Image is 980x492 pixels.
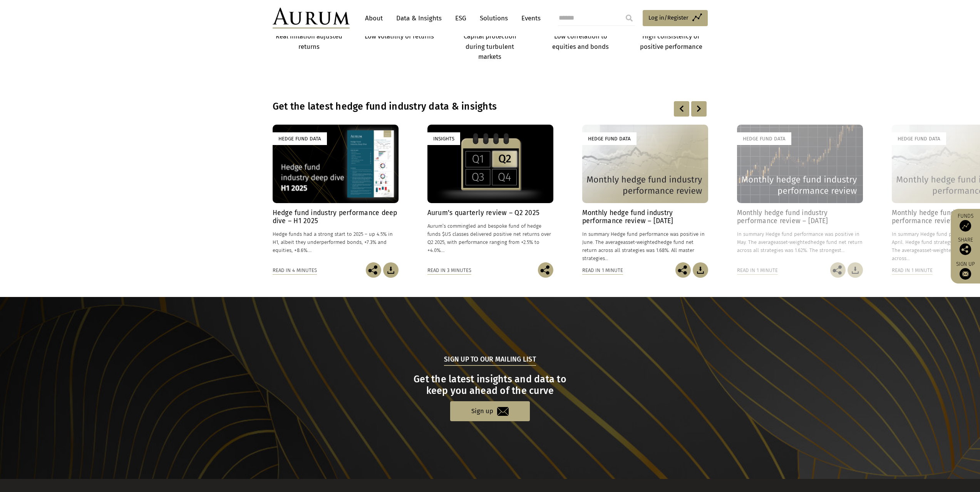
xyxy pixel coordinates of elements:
h4: Monthly hedge fund industry performance review – [DATE] [737,209,863,225]
a: Sign up [955,261,976,280]
a: Solutions [476,11,512,25]
img: Download Article [693,262,708,278]
img: Download Article [383,262,399,278]
div: Hedge Fund Data [582,132,637,145]
div: Hedge Fund Data [737,132,791,145]
h4: Aurum’s quarterly review – Q2 2025 [427,209,553,217]
img: Share this post [830,262,846,278]
img: Share this post [366,262,381,278]
span: Log in/Register [648,13,689,22]
span: asset-weighted [920,247,954,253]
a: Events [518,11,541,25]
p: Aurum’s commingled and bespoke fund of hedge funds $US classes delivered positive net returns ove... [427,222,553,255]
a: Funds [955,213,976,232]
div: Read in 1 minute [737,266,778,275]
input: Submit [622,10,637,26]
img: Sign up to our newsletter [960,268,971,280]
img: Aurum [273,8,350,28]
div: Share [955,237,976,255]
h4: Hedge fund industry performance deep dive – H1 2025 [273,209,399,225]
a: About [361,11,387,25]
div: Read in 3 minutes [427,266,471,275]
h5: Sign up to our mailing list [444,355,536,365]
strong: Low volatility of returns [365,33,434,40]
a: Insights Aurum’s quarterly review – Q2 2025 Aurum’s commingled and bespoke fund of hedge funds $U... [427,125,553,262]
h3: Get the latest insights and data to keep you ahead of the curve [273,374,707,397]
span: asset-weighted [623,239,658,245]
a: Sign up [450,401,530,421]
img: Share this post [960,243,971,255]
h4: Monthly hedge fund industry performance review – [DATE] [582,209,708,225]
img: Share this post [675,262,691,278]
p: Hedge funds had a strong start to 2025 – up 4.5% in H1, albeit they underperformed bonds, +7.3% a... [273,230,399,254]
a: Log in/Register [643,10,708,26]
p: In summary Hedge fund performance was positive in May. The average hedge fund net return across a... [737,230,863,254]
img: Access Funds [960,220,971,232]
p: In summary Hedge fund performance was positive in June. The average hedge fund net return across ... [582,230,708,263]
div: Read in 1 minute [892,266,933,275]
a: Hedge Fund Data Monthly hedge fund industry performance review – [DATE] In summary Hedge fund per... [582,125,708,262]
a: Hedge Fund Data Hedge fund industry performance deep dive – H1 2025 Hedge funds had a strong star... [273,125,399,262]
img: Download Article [848,262,863,278]
img: Share this post [538,262,553,278]
span: asset-weighted [776,239,811,245]
a: ESG [451,11,470,25]
div: Hedge Fund Data [892,132,946,145]
div: Insights [427,132,460,145]
strong: Capital protection during turbulent markets [464,33,516,60]
div: Read in 4 minutes [273,266,317,275]
a: Data & Insights [392,11,446,25]
div: Hedge Fund Data [273,132,327,145]
div: Read in 1 minute [582,266,623,275]
h3: Get the latest hedge fund industry data & insights [273,101,608,112]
